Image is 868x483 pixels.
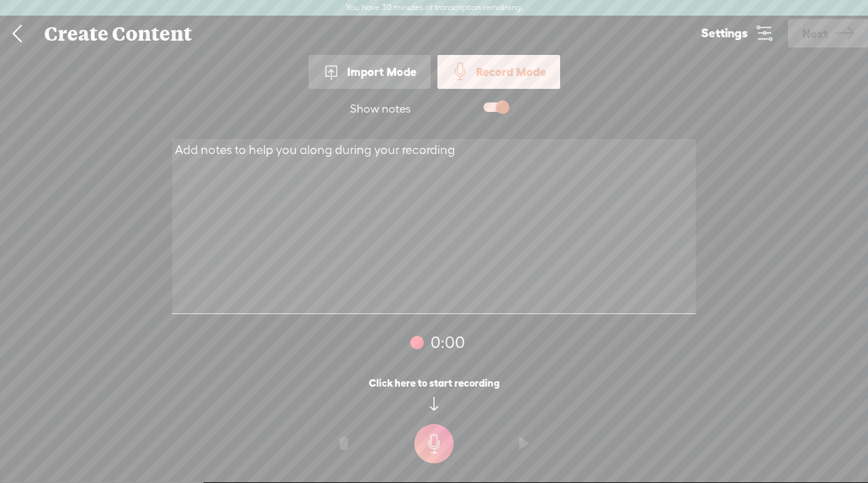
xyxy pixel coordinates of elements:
label: You have 30 minutes of transcription remaining. [346,3,523,14]
div: Show notes [350,102,411,117]
div: Import Mode [309,55,431,89]
span: 0:00 [431,332,465,353]
div: Create Content [35,16,687,52]
span: Next [802,16,828,51]
div: Record Mode [437,55,560,89]
span: Settings [701,27,748,40]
